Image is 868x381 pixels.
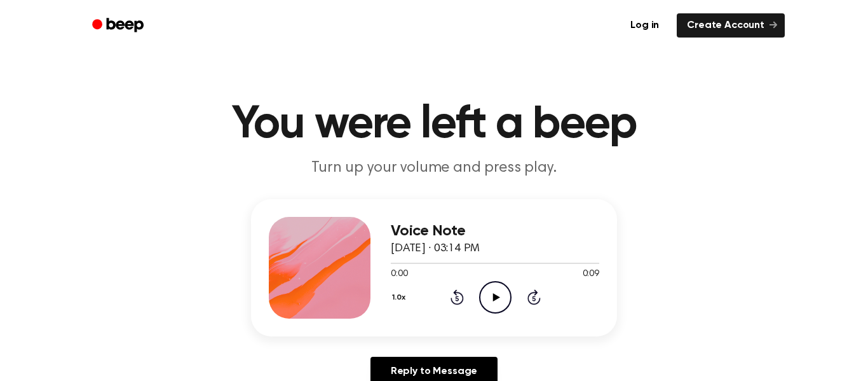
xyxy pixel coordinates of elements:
p: Turn up your volume and press play. [190,158,678,179]
h1: You were left a beep [109,102,759,148]
a: Beep [83,13,155,38]
a: Log in [620,13,669,38]
h3: Voice Note [391,223,599,240]
button: 1.0x [391,287,410,308]
span: 0:00 [391,268,407,281]
a: Create Account [677,13,785,38]
span: [DATE] · 03:14 PM [391,243,480,254]
span: 0:09 [583,268,599,281]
